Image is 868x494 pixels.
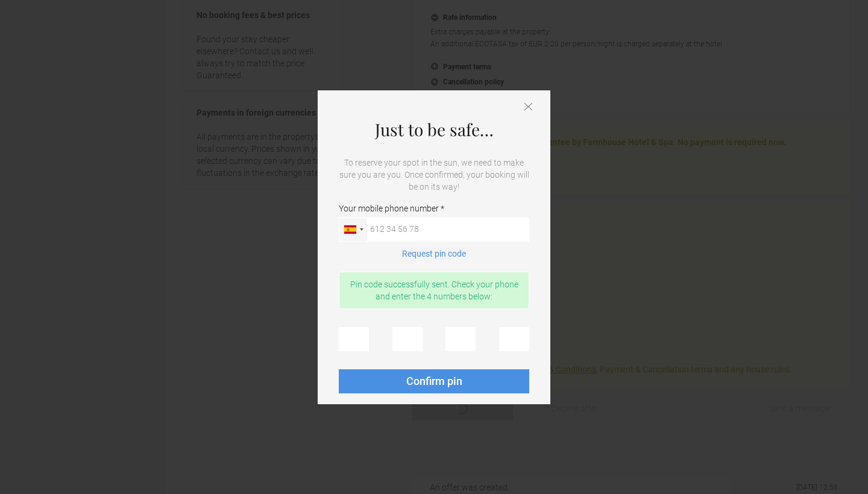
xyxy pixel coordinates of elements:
span: Confirm pin [406,375,462,387]
input: Your mobile phone number [339,217,529,242]
div: Spain (España): +34 [339,218,367,241]
h4: Just to be safe… [339,120,529,139]
div: Pin code successfully sent. Check your phone and enter the 4 numbers below: [339,272,529,309]
p: To reserve your spot in the sun, we need to make sure you are you. Once confirmed, your booking w... [339,157,529,193]
button: Close [524,102,532,113]
span: Your mobile phone number [339,202,444,214]
button: Request pin code [395,248,473,260]
button: Confirm pin [339,369,529,393]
